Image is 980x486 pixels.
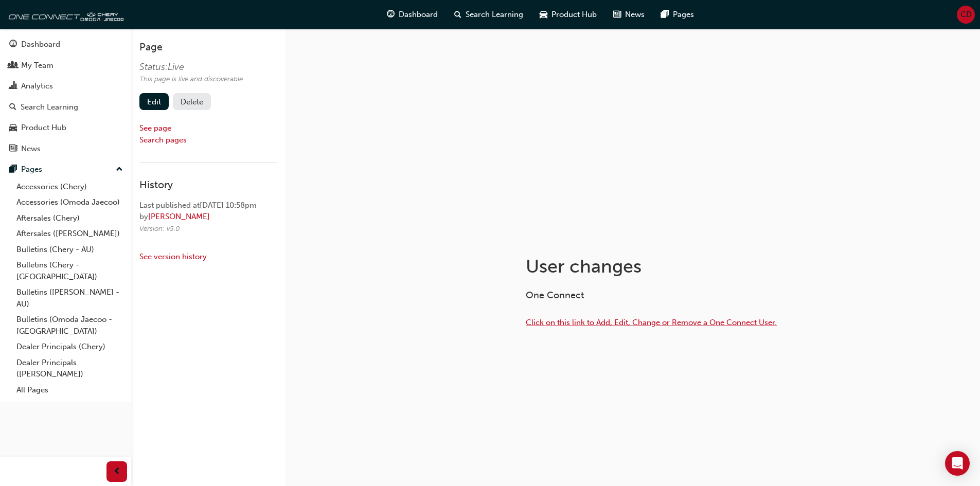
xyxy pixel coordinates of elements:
[12,179,127,195] a: Accessories (Chery)
[12,226,127,242] a: Aftersales ([PERSON_NAME])
[139,211,277,223] div: by
[21,101,78,113] div: Search Learning
[139,224,180,233] span: Version: v 5 . 0
[9,165,17,174] span: pages-icon
[5,4,123,25] img: oneconnect
[531,4,605,25] a: car-iconProduct Hub
[957,6,975,24] button: CD
[454,8,461,21] span: search-icon
[139,75,244,83] span: This page is live and discoverable.
[9,61,17,70] span: people-icon
[387,8,395,21] span: guage-icon
[139,252,207,261] a: See version history
[399,9,438,21] span: Dashboard
[139,179,277,191] h3: History
[9,145,17,154] span: news-icon
[12,194,127,210] a: Accessories (Omoda Jaecoo)
[625,9,645,21] span: News
[526,255,863,278] h1: User changes
[21,39,60,50] div: Dashboard
[4,160,127,179] button: Pages
[12,210,127,226] a: Aftersales (Chery)
[661,8,669,21] span: pages-icon
[21,122,66,134] div: Product Hub
[4,118,127,137] a: Product Hub
[9,40,17,49] span: guage-icon
[139,135,187,145] a: Search pages
[673,9,694,21] span: Pages
[12,257,127,284] a: Bulletins (Chery - [GEOGRAPHIC_DATA])
[466,9,523,21] span: Search Learning
[446,4,531,25] a: search-iconSearch Learning
[960,9,972,21] span: CD
[21,80,53,92] div: Analytics
[653,4,702,25] a: pages-iconPages
[21,164,42,175] div: Pages
[605,4,653,25] a: news-iconNews
[173,93,211,110] button: Delete
[551,9,597,21] span: Product Hub
[613,8,621,21] span: news-icon
[4,35,127,54] a: Dashboard
[21,60,54,71] div: My Team
[139,93,169,110] a: Edit
[12,339,127,355] a: Dealer Principals (Chery)
[139,123,171,133] a: See page
[139,41,277,53] h3: Page
[9,103,16,112] span: search-icon
[4,98,127,117] a: Search Learning
[4,77,127,96] a: Analytics
[9,82,17,91] span: chart-icon
[12,355,127,382] a: Dealer Principals ([PERSON_NAME])
[12,382,127,398] a: All Pages
[540,8,547,21] span: car-icon
[526,290,584,301] span: One Connect
[21,143,41,155] div: News
[379,4,446,25] a: guage-iconDashboard
[139,200,277,211] div: Last published at [DATE] 10:58pm
[945,451,970,476] div: Open Intercom Messenger
[148,212,210,221] a: [PERSON_NAME]
[12,312,127,339] a: Bulletins (Omoda Jaecoo - [GEOGRAPHIC_DATA])
[9,123,17,133] span: car-icon
[113,465,121,478] span: prev-icon
[4,56,127,75] a: My Team
[526,318,777,327] a: Click on this link to Add, Edit, Change or Remove a One Connect User.
[139,61,244,73] div: Status: Live
[4,33,127,160] button: DashboardMy TeamAnalyticsSearch LearningProduct HubNews
[116,163,123,176] span: up-icon
[12,284,127,312] a: Bulletins ([PERSON_NAME] - AU)
[4,139,127,158] a: News
[12,242,127,258] a: Bulletins (Chery - AU)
